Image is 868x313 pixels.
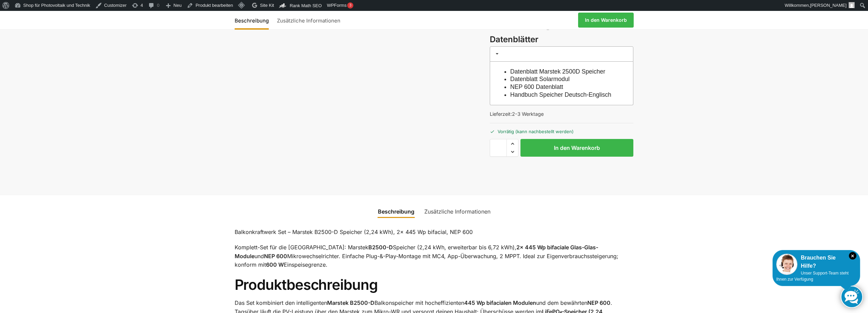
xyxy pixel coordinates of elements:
div: Brauchen Sie Hilfe? [776,254,856,270]
h3: Datenblätter [490,34,633,46]
span: Unser Support-Team steht Ihnen zur Verfügung [776,271,849,282]
a: Zusätzliche Informationen [274,12,344,28]
a: Handbuch Speicher Deutsch-Englisch [510,91,611,98]
span: Site Kit [260,3,274,8]
strong: B2500-D [368,244,393,251]
h1: Produktbeschreibung [235,276,634,293]
strong: 445 Wp bifacialen Modulen [464,299,536,306]
span: Increase quantity [507,139,518,148]
img: Benutzerbild von Rupert Spoddig [849,2,855,8]
strong: Marstek B2500-D [327,299,374,306]
div: 3 [347,2,353,9]
a: Datenblatt Marstek 2500D Speicher [510,68,605,75]
a: NEP 600 Datenblatt [510,83,563,90]
p: Vorrätig (kann nachbestellt werden) [490,123,633,135]
i: Schließen [849,252,856,260]
span: 2-3 Werktage [512,111,544,117]
span: Reduce quantity [507,147,518,156]
input: Produktmenge [490,139,507,157]
iframe: Sicherer Rahmen für schnelle Bezahlvorgänge [488,161,635,180]
a: Beschreibung [235,12,272,28]
a: Beschreibung [374,203,418,220]
strong: 600 W [266,261,284,268]
span: Lieferzeit: [490,111,544,117]
span: [PERSON_NAME] [810,3,847,8]
a: Datenblatt Solarmodul [510,76,570,82]
p: Balkonkraftwerk Set – Marstek B2500-D Speicher (2,24 kWh), 2× 445 Wp bifacial, NEP 600 [235,228,634,237]
img: Customer service [776,254,797,275]
strong: NEP 600 [587,299,610,306]
strong: NEP 600 [264,253,287,260]
strong: 2× 445 Wp bifaciale Glas-Glas-Module [235,244,598,260]
p: Komplett-Set für die [GEOGRAPHIC_DATA]: Marstek Speicher (2,24 kWh, erweiterbar bis 6,72 kWh), un... [235,243,634,269]
span: Rank Math SEO [290,3,322,8]
a: In den Warenkorb [578,13,634,28]
a: Zusätzliche Informationen [420,203,495,220]
button: In den Warenkorb [520,139,633,157]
